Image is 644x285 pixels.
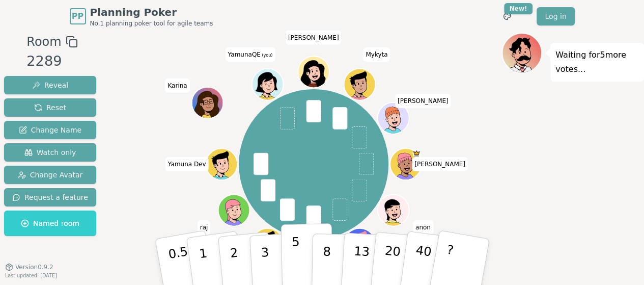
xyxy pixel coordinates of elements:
[165,79,189,93] span: Click to change your name
[4,211,96,236] button: Named room
[26,51,77,72] div: 2289
[70,5,213,28] a: PPPlanning PokerNo.1 planning poker tool for agile teams
[198,220,211,235] span: Click to change your name
[19,125,81,135] span: Change Name
[395,94,451,108] span: Click to change your name
[4,76,96,94] button: Reveal
[498,7,516,25] button: New!
[72,10,83,22] span: PP
[26,33,61,51] span: Room
[21,218,79,228] span: Named room
[413,220,433,235] span: Click to change your name
[34,102,66,113] span: Reset
[4,98,96,117] button: Reset
[225,47,275,62] span: Click to change your name
[363,47,390,62] span: Click to change your name
[90,5,213,19] span: Planning Poker
[537,7,574,25] a: Log in
[504,3,533,14] div: New!
[165,157,209,171] span: Click to change your name
[18,170,83,180] span: Change Avatar
[12,192,88,202] span: Request a feature
[5,263,53,271] button: Version0.9.2
[4,188,96,206] button: Request a feature
[4,121,96,139] button: Change Name
[253,69,282,99] button: Click to change your avatar
[4,166,96,184] button: Change Avatar
[555,48,639,76] p: Waiting for 5 more votes...
[261,53,272,58] span: (you)
[5,273,57,278] span: Last updated: [DATE]
[32,80,68,90] span: Reveal
[412,149,420,157] span: Patrick is the host
[412,157,468,171] span: Click to change your name
[90,19,213,28] span: No.1 planning poker tool for agile teams
[286,30,342,44] span: Click to change your name
[15,263,53,271] span: Version 0.9.2
[4,143,96,162] button: Watch only
[24,147,76,158] span: Watch only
